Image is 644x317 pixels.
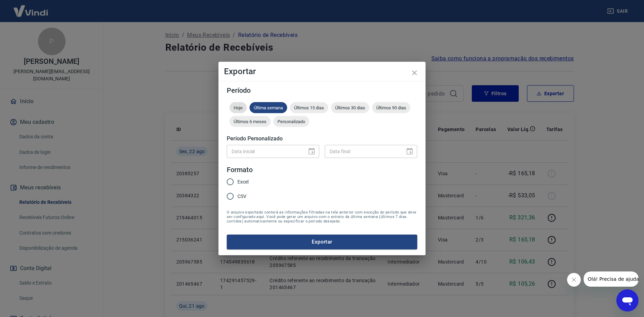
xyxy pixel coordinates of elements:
h4: Exportar [224,67,420,76]
div: Últimos 15 dias [290,102,328,113]
span: Últimos 15 dias [290,105,328,110]
span: Últimos 6 meses [230,119,271,124]
input: DD/MM/YYYY [227,145,302,158]
h5: Período Personalizado [227,135,417,142]
span: Personalizado [273,119,309,124]
span: O arquivo exportado conterá as informações filtradas na tela anterior com exceção do período que ... [227,210,417,224]
h5: Período [227,87,417,94]
span: Últimos 90 dias [372,105,410,110]
div: Hoje [230,102,247,113]
div: Últimos 30 dias [331,102,369,113]
span: Últimos 30 dias [331,105,369,110]
iframe: Mensagem da empresa [584,271,638,287]
legend: Formato [227,165,253,175]
span: Última semana [250,105,287,110]
div: Últimos 90 dias [372,102,410,113]
input: DD/MM/YYYY [325,145,400,158]
iframe: Botão para abrir a janela de mensagens [616,289,638,311]
button: close [406,65,423,81]
span: Olá! Precisa de ajuda? [4,5,58,10]
div: Última semana [250,102,287,113]
span: Excel [237,178,248,186]
iframe: Fechar mensagem [567,273,581,287]
span: Hoje [230,105,247,110]
span: CSV [237,193,246,200]
div: Personalizado [273,116,309,127]
button: Exportar [227,235,417,249]
div: Últimos 6 meses [230,116,271,127]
